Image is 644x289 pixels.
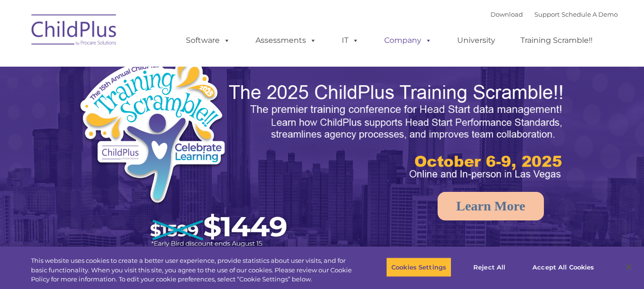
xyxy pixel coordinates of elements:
button: Cookies Settings [386,257,451,277]
img: ChildPlus by Procare Solutions [27,8,122,55]
a: Software [176,31,240,50]
a: Schedule A Demo [562,10,618,18]
a: Support [534,10,560,18]
font: | [491,10,618,18]
a: Download [491,10,523,18]
a: Company [375,31,441,50]
a: Assessments [246,31,326,50]
a: Training Scramble!! [511,31,602,50]
button: Reject All [460,257,519,277]
a: University [448,31,505,50]
a: Learn More [438,192,544,220]
button: Close [618,257,639,278]
button: Accept All Cookies [527,257,599,277]
div: This website uses cookies to create a better user experience, provide statistics about user visit... [31,256,354,284]
a: IT [332,31,368,50]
